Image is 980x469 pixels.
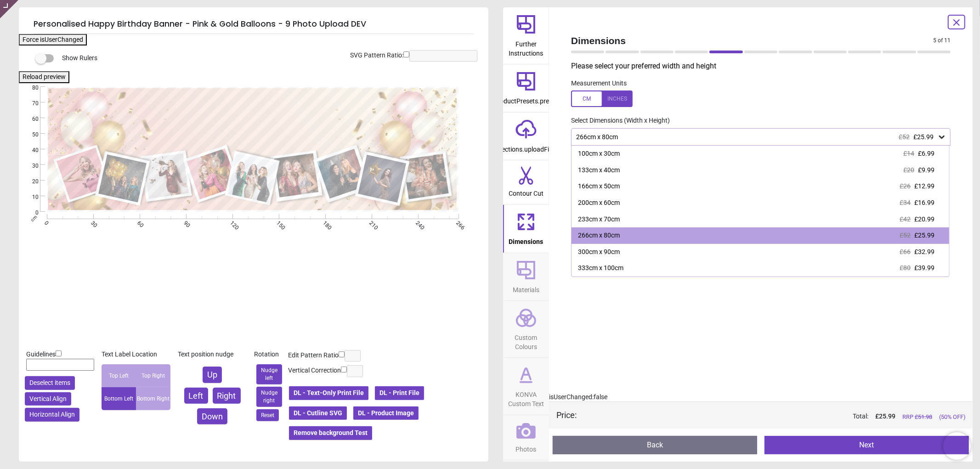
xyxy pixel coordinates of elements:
span: Dimensions [509,233,544,247]
div: 100cm x 30cm [578,149,620,158]
span: Guidelines [26,350,56,358]
span: £52 [900,232,911,239]
div: Show Rulers [41,53,488,64]
span: Dimensions [571,34,933,47]
span: Further Instructions [504,35,548,58]
div: 166cm x 50cm [578,182,620,191]
span: Materials [513,281,539,295]
button: Right [213,388,241,404]
span: Contour Cut [509,185,544,198]
div: Text Label Location [102,350,170,359]
span: £12.99 [914,182,935,190]
span: (50% OFF) [939,413,965,421]
span: £52 [899,133,910,141]
div: 233cm x 70cm [578,215,620,224]
span: £6.99 [918,150,935,157]
button: KONVA Custom Text [503,358,549,414]
button: sections.uploadFile [503,113,549,160]
button: Custom Colours [503,301,549,357]
span: £42 [900,215,911,223]
p: Please select your preferred width and height [571,61,958,71]
div: Bottom Right [136,387,170,410]
div: isUserChanged: false [549,393,973,402]
div: 133cm x 40cm [578,166,620,175]
button: Nudge right [256,387,282,407]
button: Force isUserChanged [19,34,87,46]
button: Reload preview [19,71,69,83]
span: £9.99 [918,166,935,174]
div: Price : [556,409,577,421]
span: £25.99 [914,232,935,239]
div: 300cm x 90cm [578,248,620,257]
button: Vertical Align [25,392,71,406]
button: Back [553,436,757,454]
button: DL - Cutline SVG [288,406,348,421]
button: Next [765,436,969,454]
span: 25.99 [879,412,895,420]
span: £16.99 [914,199,935,206]
button: Up [203,367,222,383]
span: KONVA Custom Text [504,386,548,408]
span: Photos [516,441,537,454]
div: Top Right [136,364,170,387]
h5: Personalised Happy Birthday Banner - Pink & Gold Balloons - 9 Photo Upload DEV [34,15,474,34]
div: 200cm x 60cm [578,198,620,208]
button: Further Instructions [503,7,549,64]
span: £39.99 [914,264,935,271]
span: RRP [902,413,932,421]
span: Custom Colours [504,329,548,351]
span: £20 [903,166,914,174]
button: Left [184,388,208,404]
div: 266cm x 80cm [578,231,620,240]
label: Select Dimensions (Width x Height) [564,116,670,125]
label: Measurement Units [571,79,627,88]
span: £14 [903,150,914,157]
span: £ [875,412,895,421]
button: Materials [503,253,549,301]
label: Edit Pattern Ratio [288,351,339,360]
div: 266cm x 80cm [575,133,937,141]
button: Contour Cut [503,160,549,204]
span: £80 [900,264,911,271]
button: Down [197,408,227,424]
button: DL - Text-Only Print File [288,385,369,401]
span: £ 51.98 [915,413,932,420]
button: Nudge left [256,364,282,384]
span: 5 of 11 [933,37,951,45]
div: Bottom Left [102,387,136,410]
span: £20.99 [914,215,935,223]
button: DL - Print File [374,385,425,401]
div: Total: [590,412,965,421]
label: SVG Pattern Ratio: [350,51,403,60]
span: £26 [900,182,911,190]
button: Horizontal Align [25,408,79,422]
button: productPresets.preset [503,64,549,112]
div: Text position nudge [178,350,247,359]
span: productPresets.preset [494,92,558,106]
iframe: Brevo live chat [943,432,971,460]
span: sections.uploadFile [498,141,554,154]
span: £25.99 [913,133,934,141]
span: £32.99 [914,248,935,255]
button: Remove background Test [288,425,373,441]
button: Deselect items [25,376,75,390]
button: Reset [256,409,279,422]
span: £66 [900,248,911,255]
span: 80 [21,84,39,92]
button: DL - Product Image [352,406,419,421]
label: Vertical Correction [288,366,341,375]
div: Top Left [102,364,136,387]
button: Dimensions [503,205,549,253]
button: Photos [503,415,549,460]
div: Rotation [254,350,284,359]
div: 333cm x 100cm [578,264,623,273]
span: £34 [900,199,911,206]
